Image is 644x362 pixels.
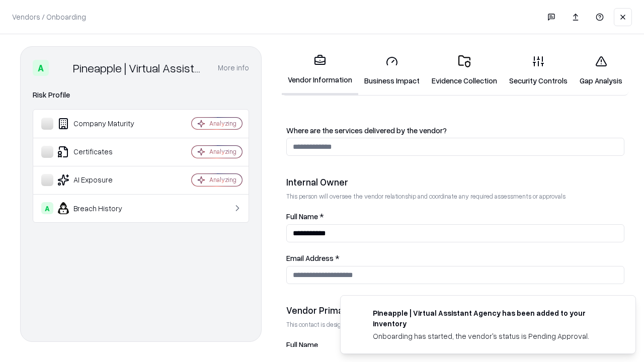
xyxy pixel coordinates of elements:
[209,119,236,128] div: Analyzing
[574,47,628,94] a: Gap Analysis
[286,320,624,329] p: This contact is designated to receive the assessment request from Shift
[209,147,236,156] div: Analyzing
[41,118,162,130] div: Company Maturity
[282,46,358,95] a: Vendor Information
[358,47,426,94] a: Business Impact
[41,146,162,158] div: Certificates
[286,213,624,220] label: Full Name *
[12,12,86,22] p: Vendors / Onboarding
[353,308,365,320] img: trypineapple.com
[286,176,624,188] div: Internal Owner
[41,202,162,214] div: Breach History
[286,341,624,348] label: Full Name
[33,89,249,101] div: Risk Profile
[426,47,503,94] a: Evidence Collection
[73,60,206,76] div: Pineapple | Virtual Assistant Agency
[503,47,574,94] a: Security Controls
[209,175,236,184] div: Analyzing
[41,174,162,186] div: AI Exposure
[286,192,624,201] p: This person will oversee the vendor relationship and coordinate any required assessments or appro...
[33,60,49,76] div: A
[41,202,53,214] div: A
[53,60,69,76] img: Pineapple | Virtual Assistant Agency
[286,254,624,262] label: Email Address *
[373,308,611,329] div: Pineapple | Virtual Assistant Agency has been added to your inventory
[218,59,249,77] button: More info
[373,331,611,341] div: Onboarding has started, the vendor's status is Pending Approval.
[286,304,624,316] div: Vendor Primary Contact
[286,127,624,134] label: Where are the services delivered by the vendor?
